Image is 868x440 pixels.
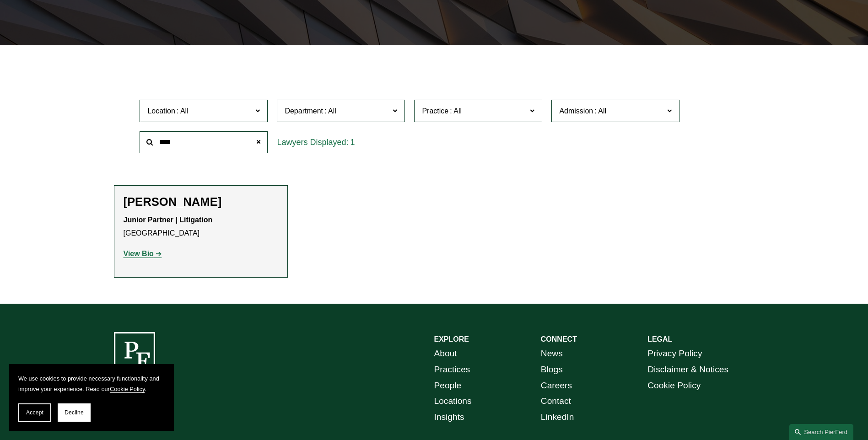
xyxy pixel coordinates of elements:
button: Accept [18,403,51,422]
a: Careers [541,378,572,394]
span: Department [285,107,323,115]
a: Insights [434,409,464,425]
a: Disclaimer & Notices [647,362,728,378]
a: People [434,378,462,394]
span: Admission [559,107,593,115]
a: Search this site [789,424,853,440]
a: Practices [434,362,470,378]
p: We use cookies to provide necessary functionality and improve your experience. Read our . [18,373,165,394]
a: Blogs [541,362,563,378]
p: [GEOGRAPHIC_DATA] [124,214,278,240]
a: LinkedIn [541,409,574,425]
a: News [541,346,563,362]
strong: View Bio [124,250,154,258]
h2: [PERSON_NAME] [124,195,278,209]
a: Cookie Policy [647,378,701,394]
strong: EXPLORE [434,335,469,343]
span: Accept [26,409,43,416]
a: Locations [434,393,472,409]
span: Practice [422,107,448,115]
button: Decline [58,403,91,422]
strong: Junior Partner | Litigation [124,216,213,224]
a: Contact [541,393,571,409]
a: About [434,346,457,362]
strong: CONNECT [541,335,577,343]
a: View Bio [124,250,162,258]
strong: LEGAL [647,335,672,343]
span: 1 [350,138,355,147]
a: Cookie Policy [110,386,145,392]
section: Cookie banner [9,364,174,431]
span: Decline [65,409,84,416]
span: Location [147,107,175,115]
a: Privacy Policy [647,346,702,362]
